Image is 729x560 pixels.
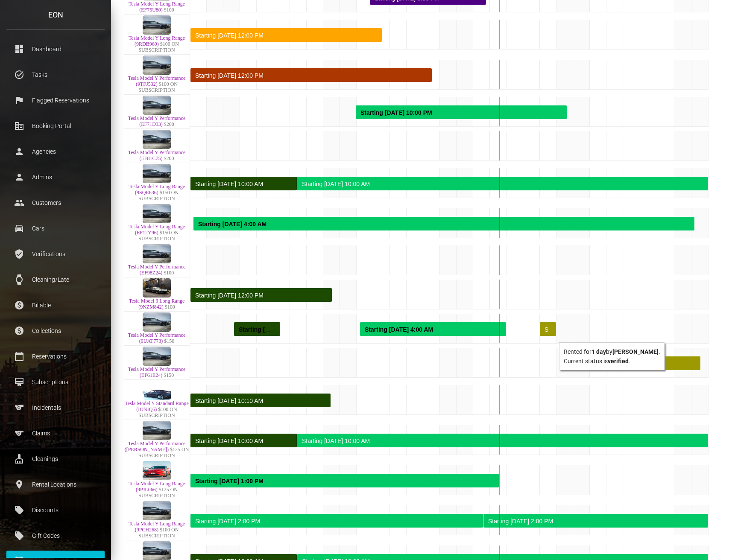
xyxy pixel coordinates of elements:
div: Starting [DATE] 10:10 AM [195,394,324,408]
div: Rented for 12 days, 16 hours by Eugene Nevgen . Current status is rental . [356,105,567,119]
p: Customers [13,196,98,209]
img: Tesla Model Y Performance (9TFJ532) [143,55,171,75]
div: Starting [DATE] 12:00 PM [195,69,425,82]
a: flag Flagged Reservations [6,90,105,111]
b: verified [608,358,629,365]
a: Tesla Model Y Long Range (EF12Y96) [129,224,185,236]
span: $100 ON SUBSCRIPTION [138,81,178,93]
a: people Customers [6,192,105,213]
a: Tesla Model Y Standard Range (IONIQ5) [125,400,189,412]
p: Cars [13,222,98,235]
img: Tesla Model 3 Long Range (9NZM842) [143,278,171,297]
div: Starting [DATE] 10:00 AM [195,177,290,191]
div: Rented for 30 days by Tremayne Jackson . Current status is rental . [190,474,499,487]
p: Dashboard [13,43,98,55]
td: Tesla Model Y Long Range (9RDB960) $100 ON SUBSCRIPTION 7SAYGDEDXSF252234 [124,15,190,55]
strong: Starting [DATE] 1:00 PM [195,478,263,484]
td: Tesla Model Y Performance (9TFJ532) $100 ON SUBSCRIPTION 7SAYGDEEXTF338489 [124,55,190,95]
span: $100 [164,7,174,13]
a: Tesla Model Y Long Range (9SQE636) [129,184,185,195]
td: Tesla Model Y Performance (KHARE) $125 ON SUBSCRIPTION 7SAYGDEF4NF523116 [124,420,190,460]
a: place Rental Locations [6,474,105,495]
p: Billable [13,299,98,312]
a: verified_user Verifications [6,243,105,265]
strong: Starting [DATE] 3:00 PM [239,326,307,333]
p: Cleanings [13,452,98,465]
p: Tasks [13,68,98,81]
div: Starting [DATE] 2:00 PM [488,514,701,528]
div: Rented for 30 days by Kota Takeuchi . Current status is rental . [297,177,708,190]
a: corporate_fare Booking Portal [6,115,105,137]
strong: Starting [DATE] 10:00 PM [360,109,432,116]
span: $150 ON SUBSCRIPTION [138,230,179,242]
a: Tesla Model Y Performance (EF71D33) [128,115,186,127]
span: $100 ON SUBSCRIPTION [138,41,179,53]
img: Tesla Model Y Performance (EF71D33) [143,96,171,115]
a: Tesla Model Y Performance (9UAT773) [128,332,186,344]
img: Tesla Model Y Long Range (9PJL066) [143,461,171,480]
a: local_offer Gift Codes [6,525,105,546]
span: $125 ON SUBSCRIPTION [138,446,189,458]
p: Flagged Reservations [13,94,98,107]
div: Rented for 30 days by Bareum KIM . Current status is late . [190,68,432,82]
td: Tesla Model Y Long Range (EF12Y96) $150 ON SUBSCRIPTION 7SAYGDED4TF399439 [124,203,190,243]
a: Tesla Model Y Long Range (9RDB960) [129,35,185,47]
div: Rented for 30 days by Bareum KIM . Current status is completed . [190,394,331,407]
div: Starting [DATE] 2:00 PM [195,514,476,528]
a: sports Incidentals [6,397,105,418]
div: Rented for 33 days by Bareum KIM . Current status is billable . [190,28,382,42]
img: Tesla Model Y Performance (EF61E24) [143,347,171,366]
span: $100 [165,304,175,310]
td: Tesla Model 3 Long Range (9NZM842) $100 5YJ3E1EA8RF843271 [124,277,190,312]
a: drive_eta Cars [6,218,105,239]
div: Rented for 30 days by Zavier Feldon . Current status is rental . [297,434,708,447]
div: Rented for by . Current status is . [559,342,665,370]
div: Starting [DATE] 10:00 AM [195,434,290,448]
p: Incidentals [13,401,98,414]
p: Claims [13,427,98,440]
p: Discounts [13,504,98,516]
td: Tesla Model Y Performance (EF98Z24) $100 7SAYGDEE4TF428494 [124,243,190,277]
a: task_alt Tasks [6,64,105,85]
b: [PERSON_NAME] [612,348,659,355]
a: Tesla Model Y Performance (EF61E24) [128,366,186,378]
img: Tesla Model Y Long Range (9PCH268) [143,501,171,520]
td: Tesla Model Y Standard Range (IONIQ5) $100 ON SUBSCRIPTION 7YAKR4DA1SY022837 [124,380,190,420]
img: Tesla Model Y Long Range (9RDB960) [143,15,171,35]
b: 1 day [591,348,606,355]
td: Tesla Model Y Long Range (9SQE636) $150 ON SUBSCRIPTION 7SAYGDED3SF317392 [124,163,190,203]
div: Rented for 8 days, 19 hours by Yury Hurski . Current status is rental . [360,322,506,336]
span: $100 [164,270,174,276]
div: Starting [DATE] 12:00 PM [195,29,375,42]
a: Tesla Model Y Long Range (9PJL066) [129,481,185,493]
div: Starting [DATE] 12:00 PM [195,289,325,302]
p: Reservations [13,350,98,363]
div: Rented for 30 days by Veisinia Haupeakui . Current status is rental . [483,514,708,528]
a: Tesla Model Y Performance (EF81C75) [128,149,186,161]
a: person Admins [6,166,105,188]
div: Starting [DATE] 10:00 AM [302,434,701,448]
span: $125 ON SUBSCRIPTION [138,487,178,499]
td: Tesla Model Y Performance (EF61E24) $150 7SAYGDEE4TF336091 [124,346,190,380]
span: $200 [164,155,174,161]
td: Tesla Model Y Long Range (9PJL066) $125 ON SUBSCRIPTION 7SAYGDED7RF202529 [124,460,190,500]
a: Tesla Model Y Performance (EF98Z24) [128,264,186,276]
span: $100 ON SUBSCRIPTION [138,527,179,539]
a: paid Collections [6,320,105,341]
div: Starting [DATE] 11:00 PM [545,323,549,336]
span: $100 ON SUBSCRIPTION [138,406,177,418]
a: person Agencies [6,141,105,162]
td: Tesla Model Y Performance (9UAT773) $150 7SAYGDEEXTF360766 [124,312,190,346]
a: Tesla Model 3 Long Range (9NZM842) [129,298,184,310]
div: Rented for 30 days by Kota Takeuchi . Current status is completed . [190,177,297,190]
div: Rented for 30 days by Bareum KIM . Current status is completed . [190,288,332,302]
p: Cleaning/Late [13,273,98,286]
img: Tesla Model Y Performance (EF98Z24) [143,244,171,263]
a: Tesla Model Y Performance (9TFJ532) [128,75,186,87]
a: watch Cleaning/Late [6,269,105,290]
span: $150 [164,338,174,344]
div: Rented for 30 days by Zavier Feldon . Current status is completed . [190,434,297,447]
img: Tesla Model Y Performance (EF81C75) [143,130,171,149]
div: Starting [DATE] 10:00 AM [302,177,701,191]
p: Gift Codes [13,529,98,542]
